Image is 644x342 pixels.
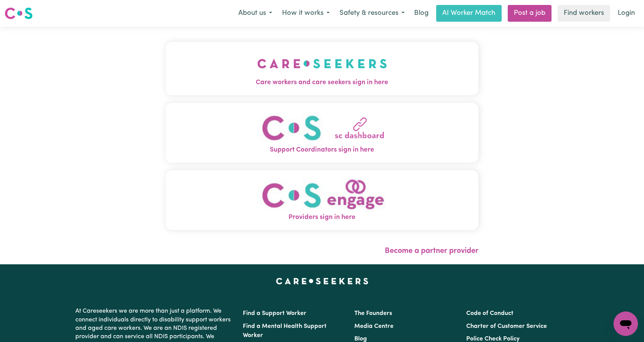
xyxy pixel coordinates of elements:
a: Careseekers home page [276,278,368,284]
a: Blog [354,336,367,342]
a: Find workers [558,5,610,22]
img: Careseekers logo [5,6,33,20]
a: Media Centre [354,323,394,329]
a: Login [613,5,639,22]
span: Care workers and care seekers sign in here [166,78,478,88]
a: Find a Mental Health Support Worker [243,323,327,339]
button: Safety & resources [335,5,410,21]
span: Providers sign in here [166,213,478,222]
a: Careseekers logo [5,5,33,22]
button: How it works [277,5,335,21]
a: Code of Conduct [466,310,513,316]
a: The Founders [354,310,392,316]
a: Charter of Customer Service [466,323,547,329]
button: About us [233,5,277,21]
button: Providers sign in here [166,170,478,230]
button: Support Coordinators sign in here [166,103,478,163]
iframe: Button to launch messaging window [614,312,638,336]
span: Support Coordinators sign in here [166,145,478,155]
button: Care workers and care seekers sign in here [166,42,478,95]
a: AI Worker Match [436,5,502,22]
a: Post a job [508,5,552,22]
a: Become a partner provider [385,247,478,255]
a: Find a Support Worker [243,310,306,316]
a: Blog [410,5,433,22]
a: Police Check Policy [466,336,520,342]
